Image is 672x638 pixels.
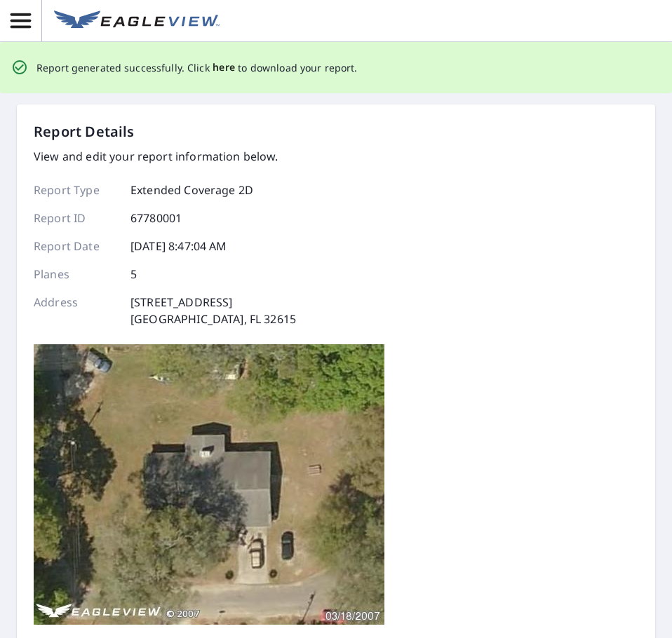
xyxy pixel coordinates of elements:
[34,344,384,625] img: Top image
[34,210,118,226] p: Report ID
[34,182,118,198] p: Report Type
[54,11,220,32] img: EV Logo
[34,266,118,283] p: Planes
[34,121,135,142] p: Report Details
[130,266,137,283] p: 5
[130,182,253,198] p: Extended Coverage 2D
[36,59,358,76] p: Report generated successfully. Click to download your report.
[130,294,296,327] p: [STREET_ADDRESS] [GEOGRAPHIC_DATA], FL 32615
[213,59,236,76] button: here
[34,238,118,254] p: Report Date
[34,148,296,165] p: View and edit your report information below.
[130,238,227,254] p: [DATE] 8:47:04 AM
[130,210,182,226] p: 67780001
[34,294,118,327] p: Address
